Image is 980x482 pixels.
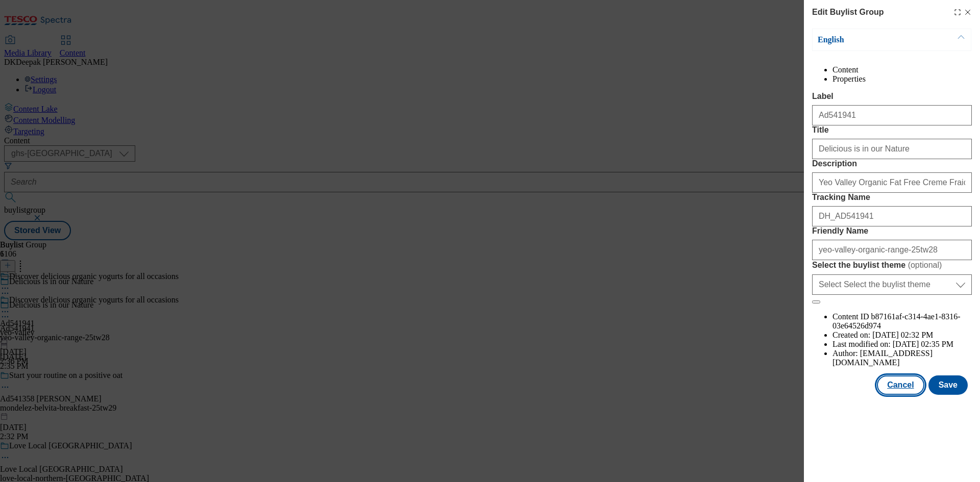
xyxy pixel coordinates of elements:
label: Tracking Name [812,193,972,202]
button: Cancel [877,375,924,395]
input: Enter Description [812,172,972,193]
label: Title [812,125,972,135]
input: Enter Label [812,105,972,125]
label: Friendly Name [812,226,972,236]
li: Last modified on: [832,340,972,349]
input: Enter Friendly Name [812,240,972,260]
li: Author: [832,349,972,367]
span: ( optional ) [908,261,942,269]
input: Enter Tracking Name [812,206,972,226]
span: [DATE] 02:35 PM [893,340,953,348]
span: b87161af-c314-4ae1-8316-03e64526d974 [832,312,961,330]
button: Save [928,375,968,395]
span: [DATE] 02:32 PM [872,331,933,339]
h4: Edit Buylist Group [812,6,884,18]
li: Created on: [832,331,972,340]
p: English [818,35,925,45]
li: Content [832,65,972,74]
label: Label [812,92,972,101]
span: [EMAIL_ADDRESS][DOMAIN_NAME] [832,349,933,367]
label: Select the buylist theme [812,260,972,270]
li: Content ID [832,312,972,331]
label: Description [812,159,972,168]
li: Properties [832,74,972,84]
input: Enter Title [812,139,972,159]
